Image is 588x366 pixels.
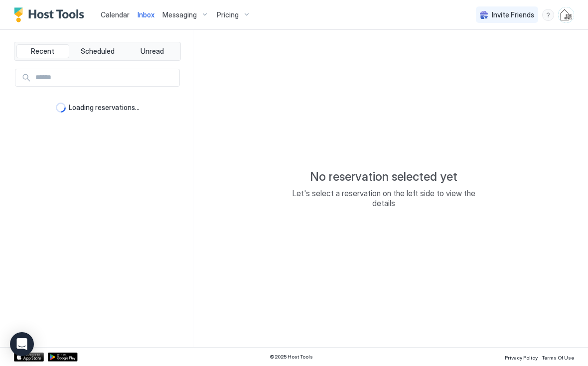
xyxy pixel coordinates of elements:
span: Let's select a reservation on the left side to view the details [284,188,483,208]
a: Privacy Policy [505,352,538,362]
span: Scheduled [81,47,115,56]
div: tab-group [14,42,181,61]
input: Input Field [31,69,179,86]
a: Terms Of Use [542,352,574,362]
div: User profile [558,7,574,23]
span: © 2025 Host Tools [270,354,313,360]
a: Inbox [138,9,154,20]
span: Unread [141,47,164,56]
span: Terms Of Use [542,355,574,361]
button: Scheduled [71,44,124,58]
span: Invite Friends [492,10,534,19]
span: Calendar [101,10,130,19]
a: Google Play Store [48,353,78,362]
div: Open Intercom Messenger [10,332,34,356]
a: Host Tools Logo [14,7,89,22]
a: App Store [14,353,44,362]
div: menu [542,9,554,21]
div: loading [56,103,66,113]
span: No reservation selected yet [310,169,457,184]
span: Privacy Policy [505,355,538,361]
span: Recent [31,47,54,56]
span: Loading reservations... [69,103,140,112]
span: Inbox [138,10,154,19]
span: Messaging [162,10,197,19]
span: Pricing [217,10,239,19]
button: Recent [16,44,69,58]
button: Unread [126,44,178,58]
a: Calendar [101,9,130,20]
